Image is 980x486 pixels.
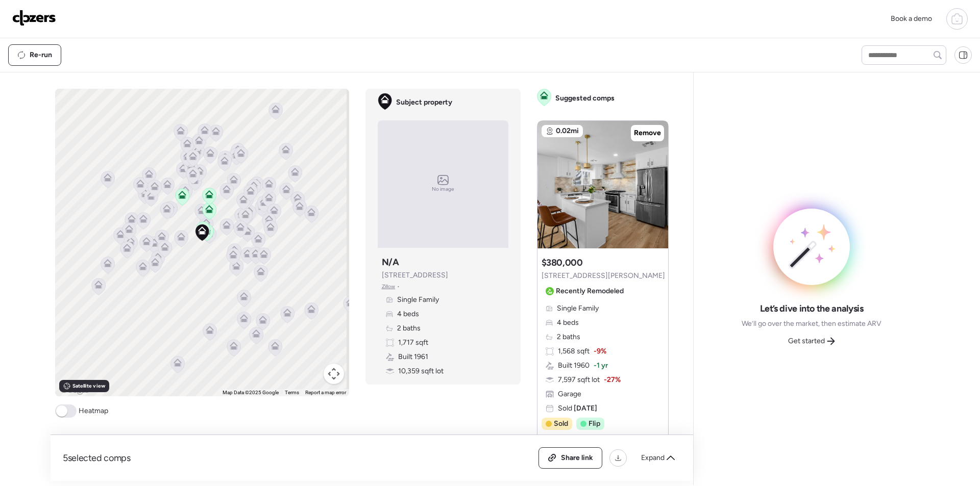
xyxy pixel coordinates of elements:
[285,390,299,395] a: Terms (opens in new tab)
[398,352,428,362] span: Built 1961
[63,452,131,464] span: 5 selected comps
[556,286,624,296] span: Recently Remodeled
[558,375,600,385] span: 7,597 sqft lot
[12,10,56,26] img: Logo
[760,302,864,315] span: Let’s dive into the analysis
[397,295,439,305] span: Single Family
[542,271,665,281] span: [STREET_ADDRESS][PERSON_NAME]
[558,361,590,371] span: Built 1960
[396,97,452,108] span: Subject property
[72,382,105,390] span: Satellite view
[572,404,597,413] span: [DATE]
[641,453,665,463] span: Expand
[398,338,428,348] span: 1,717 sqft
[561,453,593,463] span: Share link
[556,126,579,136] span: 0.02mi
[542,257,583,269] h3: $380,000
[305,390,346,395] a: Report a map error
[554,419,568,429] span: Sold
[558,389,581,399] span: Garage
[382,256,399,268] h3: N/A
[557,332,580,342] span: 2 baths
[604,375,621,385] span: -27%
[558,346,590,356] span: 1,568 sqft
[397,323,421,334] span: 2 baths
[397,309,419,319] span: 4 beds
[891,14,932,23] span: Book a demo
[589,419,600,429] span: Flip
[324,364,344,384] button: Map camera controls
[79,406,108,416] span: Heatmap
[58,383,91,396] a: Open this area in Google Maps (opens a new window)
[223,390,279,395] span: Map Data ©2025 Google
[382,283,396,291] span: Zillow
[594,346,606,356] span: -9%
[558,403,597,414] span: Sold
[557,303,599,314] span: Single Family
[397,283,400,291] span: •
[634,128,661,138] span: Remove
[432,185,454,193] span: No image
[30,50,52,60] span: Re-run
[398,366,444,376] span: 10,359 sqft lot
[742,319,881,329] span: We’ll go over the market, then estimate ARV
[555,93,615,104] span: Suggested comps
[557,318,579,328] span: 4 beds
[553,434,619,444] span: 8 days until pending
[58,383,91,396] img: Google
[594,361,608,371] span: -1 yr
[382,270,448,280] span: [STREET_ADDRESS]
[788,336,825,346] span: Get started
